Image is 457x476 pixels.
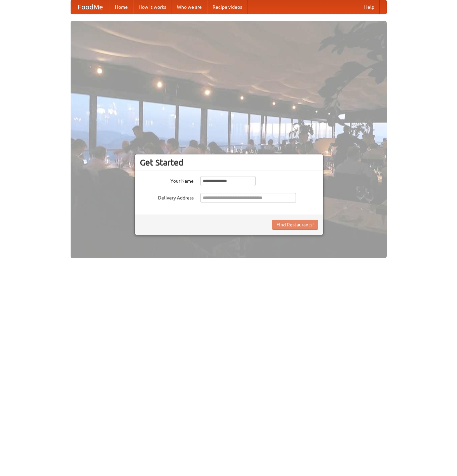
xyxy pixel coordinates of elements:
[172,0,207,14] a: Who we are
[133,0,172,14] a: How it works
[140,176,194,184] label: Your Name
[140,193,194,201] label: Delivery Address
[272,220,318,230] button: Find Restaurants!
[359,0,380,14] a: Help
[71,0,110,14] a: FoodMe
[140,157,318,168] h3: Get Started
[207,0,247,14] a: Recipe videos
[110,0,133,14] a: Home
